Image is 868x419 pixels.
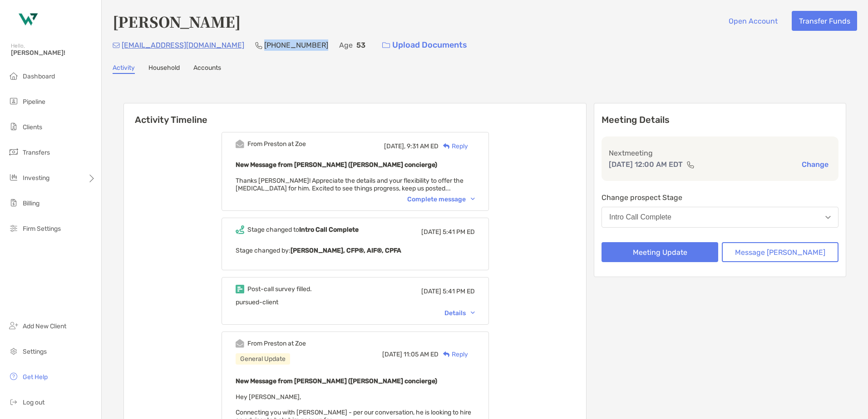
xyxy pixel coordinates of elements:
span: Billing [23,200,39,207]
div: Stage changed to [247,226,359,234]
img: firm-settings icon [8,223,19,234]
img: Reply icon [443,351,450,357]
img: Event icon [236,225,244,234]
span: Firm Settings [23,225,61,233]
img: pipeline icon [8,96,19,107]
div: Reply [439,350,468,359]
span: [DATE] [421,228,441,236]
span: Dashboard [23,73,55,80]
div: Reply [439,141,468,151]
span: Investing [23,174,49,182]
a: Household [148,64,180,74]
span: pursued-client [236,298,278,306]
h4: [PERSON_NAME] [113,11,241,32]
p: [DATE] 12:00 AM EDT [609,159,683,170]
img: Open dropdown arrow [825,216,831,219]
span: [DATE] [382,351,402,358]
img: Event icon [236,140,244,148]
p: 53 [356,39,365,51]
div: From Preston at Zoe [247,340,306,347]
b: New Message from [PERSON_NAME] ([PERSON_NAME] concierge) [236,377,437,385]
img: Event icon [236,339,244,348]
a: Accounts [193,64,221,74]
div: Complete message [407,195,475,203]
p: Change prospect Stage [602,192,838,203]
span: 5:41 PM ED [443,228,475,236]
img: Chevron icon [471,312,475,314]
span: Add New Client [23,322,66,330]
p: Meeting Details [602,114,838,126]
a: Activity [113,64,135,74]
img: add_new_client icon [8,320,19,331]
b: [PERSON_NAME], CFP®, AIF®, CPFA [291,247,401,254]
h6: Activity Timeline [124,103,586,125]
img: get-help icon [8,371,19,382]
p: Stage changed by: [236,245,475,256]
p: Age [339,39,353,51]
b: Intro Call Complete [299,226,359,234]
button: Transfer Funds [792,11,857,31]
span: Clients [23,123,42,131]
span: 11:05 AM ED [404,351,439,358]
p: Next meeting [609,147,831,159]
div: Details [444,309,475,317]
span: Get Help [23,373,48,381]
span: [PERSON_NAME]! [11,49,96,57]
button: Intro Call Complete [602,207,838,228]
div: Intro Call Complete [609,213,671,221]
img: Email Icon [113,43,120,48]
span: Settings [23,348,47,356]
img: button icon [382,42,390,49]
p: [PHONE_NUMBER] [264,39,328,51]
img: billing icon [8,197,19,208]
img: Chevron icon [471,198,475,200]
span: [DATE], [384,142,405,150]
img: Event icon [236,285,244,293]
button: Meeting Update [602,242,718,262]
b: New Message from [PERSON_NAME] ([PERSON_NAME] concierge) [236,161,437,169]
img: clients icon [8,121,19,132]
img: dashboard icon [8,70,19,81]
button: Message [PERSON_NAME] [722,242,838,262]
button: Change [799,160,831,169]
span: 5:41 PM ED [443,287,475,295]
img: investing icon [8,172,19,183]
div: From Preston at Zoe [247,140,306,148]
img: settings icon [8,346,19,356]
img: Reply icon [443,143,450,149]
p: [EMAIL_ADDRESS][DOMAIN_NAME] [122,39,244,51]
img: Zoe Logo [11,4,44,36]
span: Pipeline [23,98,45,106]
span: 9:31 AM ED [407,142,439,150]
button: Open Account [721,11,784,31]
span: Log out [23,399,44,406]
div: Post-call survey filled. [247,285,312,293]
span: Thanks [PERSON_NAME]! Appreciate the details and your flexibility to offer the [MEDICAL_DATA] for... [236,177,464,192]
div: General Update [236,353,290,365]
img: transfers icon [8,146,19,157]
img: Phone Icon [255,42,262,49]
span: Transfers [23,149,50,156]
img: logout icon [8,396,19,407]
img: communication type [686,161,695,168]
a: Upload Documents [376,35,473,55]
span: [DATE] [421,287,441,295]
